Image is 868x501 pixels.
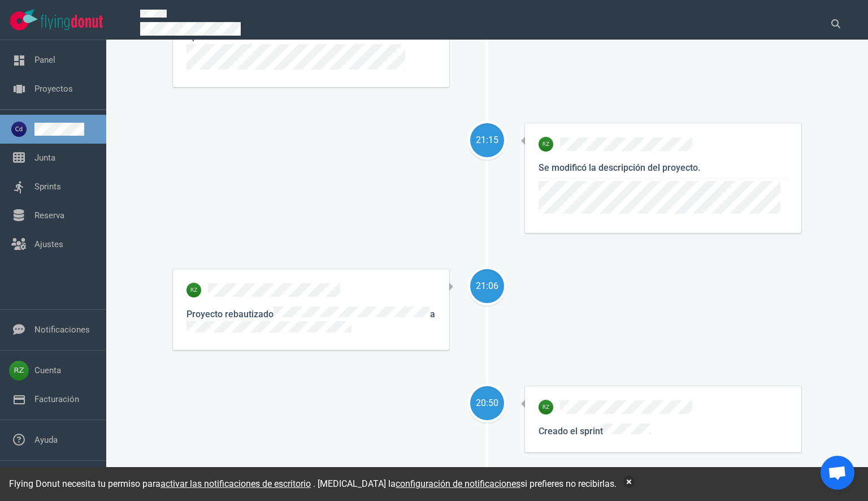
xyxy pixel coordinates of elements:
font: Se modificó la descripción del proyecto. [539,162,700,173]
img: 26 [186,283,201,297]
font: 21:06 [476,280,498,291]
img: 26 [539,400,553,414]
a: Sprints [34,182,61,192]
a: Reserva [34,210,64,221]
font: 21:15 [476,135,498,145]
font: a [430,309,435,319]
a: configuración de notificaciones [396,478,520,489]
img: 26 [539,137,553,152]
font: Creado el sprint [539,426,603,437]
font: Flying Donut necesita tu permiso para [9,478,160,489]
a: Facturación [34,394,79,404]
a: Ajustes [34,239,63,249]
font: Proyecto rebautizado [186,309,274,319]
a: Chat abierto [821,456,854,490]
img: Logotipo de texto de Flying Donut [41,15,103,30]
font: si prefieres no recibirlas. [520,478,617,489]
a: Panel [34,55,55,65]
a: Proyectos [34,84,73,94]
font: activar las notificaciones de escritorio [160,478,311,489]
font: . [MEDICAL_DATA] la [313,478,396,489]
font: 20:50 [476,398,498,408]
